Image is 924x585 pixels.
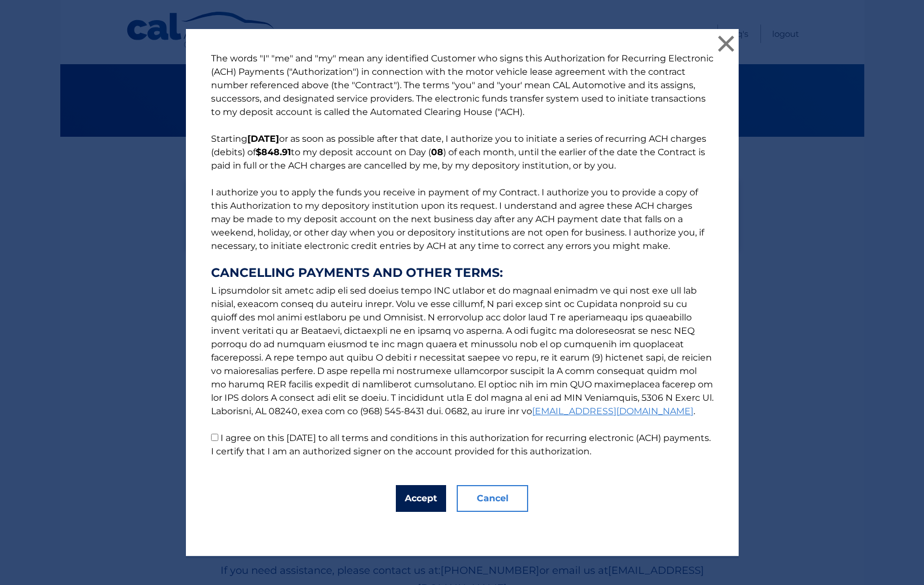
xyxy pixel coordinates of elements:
a: [EMAIL_ADDRESS][DOMAIN_NAME] [532,406,693,416]
b: [DATE] [247,133,279,144]
strong: CANCELLING PAYMENTS AND OTHER TERMS: [211,266,714,280]
button: × [715,32,738,55]
b: 08 [431,147,443,157]
button: Accept [396,485,446,512]
b: $848.91 [256,147,291,157]
label: I agree on this [DATE] to all terms and conditions in this authorization for recurring electronic... [211,433,711,457]
button: Cancel [457,485,528,512]
p: The words "I" "me" and "my" mean any identified Customer who signs this Authorization for Recurri... [200,52,725,458]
